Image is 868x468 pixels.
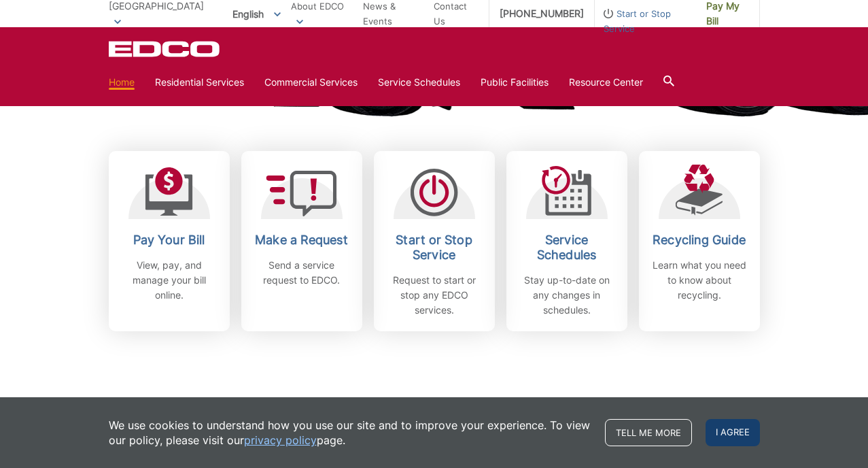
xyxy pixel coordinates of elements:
[517,233,617,263] h2: Service Schedules
[119,258,220,303] p: View, pay, and manage your bill online.
[109,418,591,448] p: We use cookies to understand how you use our site and to improve your experience. To view our pol...
[384,273,485,318] p: Request to start or stop any EDCO services.
[569,75,643,90] a: Resource Center
[251,258,352,288] p: Send a service request to EDCO.
[244,433,317,448] a: privacy policy
[706,419,760,446] span: I agree
[506,151,627,331] a: Service Schedules Stay up-to-date on any changes in schedules.
[119,233,220,248] h2: Pay Your Bill
[251,233,352,248] h2: Make a Request
[384,233,485,263] h2: Start or Stop Service
[649,258,750,303] p: Learn what you need to know about recycling.
[109,151,230,331] a: Pay Your Bill View, pay, and manage your bill online.
[481,75,549,90] a: Public Facilities
[649,233,750,248] h2: Recycling Guide
[155,75,244,90] a: Residential Services
[109,41,222,57] a: EDCD logo. Return to the homepage.
[241,151,362,331] a: Make a Request Send a service request to EDCO.
[222,3,291,25] span: English
[639,151,760,331] a: Recycling Guide Learn what you need to know about recycling.
[264,75,358,90] a: Commercial Services
[378,75,460,90] a: Service Schedules
[517,273,617,318] p: Stay up-to-date on any changes in schedules.
[109,75,135,90] a: Home
[605,419,692,446] a: Tell me more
